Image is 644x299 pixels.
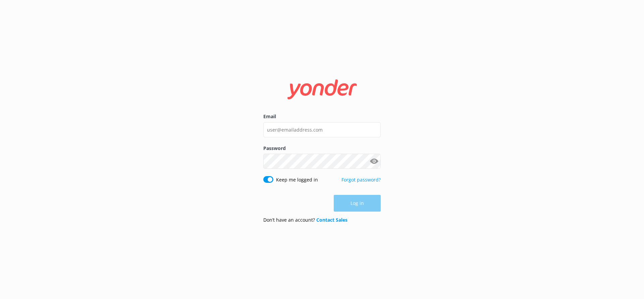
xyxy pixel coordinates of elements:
[367,155,381,168] button: Show password
[263,216,347,224] p: Don’t have an account?
[276,176,318,183] label: Keep me logged in
[263,145,381,152] label: Password
[341,176,381,183] a: Forgot password?
[316,217,347,223] a: Contact Sales
[263,113,381,120] label: Email
[263,122,381,137] input: user@emailaddress.com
